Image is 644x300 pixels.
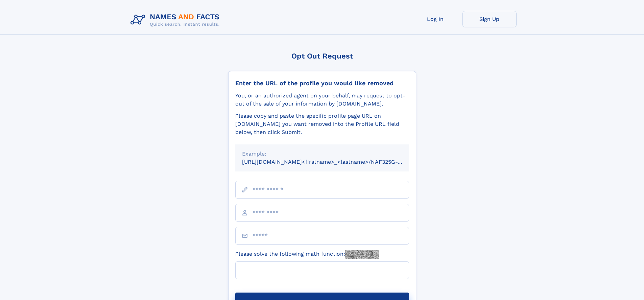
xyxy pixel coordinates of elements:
[235,112,409,136] div: Please copy and paste the specific profile page URL on [DOMAIN_NAME] you want removed into the Pr...
[228,52,416,60] div: Opt Out Request
[235,79,409,87] div: Enter the URL of the profile you would like removed
[235,92,409,108] div: You, or an authorized agent on your behalf, may request to opt-out of the sale of your informatio...
[242,150,402,158] div: Example:
[408,11,462,27] a: Log In
[128,11,225,29] img: Logo Names and Facts
[242,159,422,165] small: [URL][DOMAIN_NAME]<firstname>_<lastname>/NAF325G-xxxxxxxx
[462,11,517,27] a: Sign Up
[235,250,379,259] label: Please solve the following math function:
